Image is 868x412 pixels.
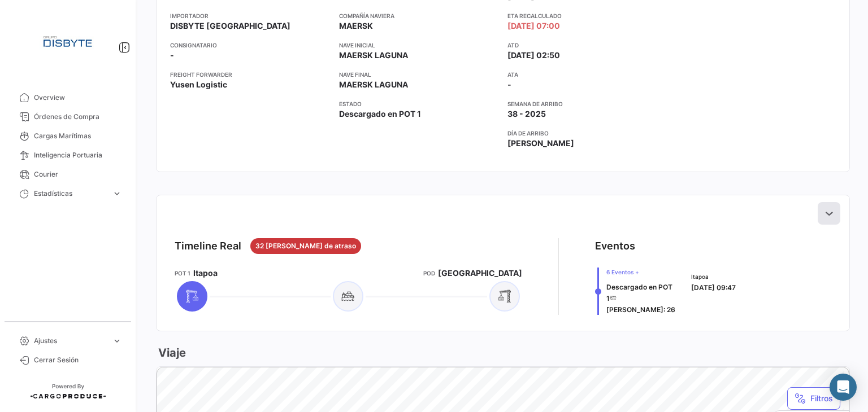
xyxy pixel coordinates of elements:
span: Cargas Marítimas [34,131,122,141]
span: expand_more [112,336,122,346]
app-card-info-title: Semana de Arribo [507,99,667,108]
app-card-info-title: ETA Recalculado [507,11,667,20]
span: 32 [PERSON_NAME] de atraso [255,241,356,251]
span: Estadísticas [34,189,107,199]
app-card-info-title: Consignatario [170,41,330,50]
span: [PERSON_NAME]: 26 [606,305,675,314]
span: Itapoa [691,272,736,281]
a: Inteligencia Portuaria [9,146,127,165]
span: Cerrar Sesión [34,355,122,365]
app-card-info-title: ATA [507,70,667,79]
span: [DATE] 02:50 [507,50,560,61]
span: Órdenes de Compra [34,112,122,122]
app-card-info-title: Estado [339,99,499,108]
button: Filtros [787,387,840,410]
span: expand_more [112,189,122,199]
span: [GEOGRAPHIC_DATA] [438,268,522,279]
span: MAERSK LAGUNA [339,79,408,90]
a: Cargas Marítimas [9,126,127,146]
span: Itapoa [193,268,218,279]
span: DISBYTE [GEOGRAPHIC_DATA] [170,20,290,32]
span: [PERSON_NAME] [507,138,574,149]
span: [DATE] 07:00 [507,20,560,32]
span: [DATE] 09:47 [691,283,736,292]
h3: Viaje [156,345,186,361]
app-card-info-title: Importador [170,11,330,20]
a: Courier [9,165,127,184]
app-card-info-title: Nave final [339,70,499,79]
span: 6 Eventos + [606,268,678,277]
app-card-info-title: Freight Forwarder [170,70,330,79]
img: Logo+disbyte.jpeg [40,14,96,70]
span: MAERSK [339,20,373,32]
app-card-info-title: POT 1 [175,269,190,278]
span: Courier [34,169,122,179]
span: MAERSK LAGUNA [339,50,408,61]
a: Overview [9,88,127,107]
span: Inteligencia Portuaria [34,150,122,160]
app-card-info-title: Día de Arribo [507,129,667,138]
span: Yusen Logistic [170,79,227,90]
app-card-info-title: ATD [507,41,667,50]
span: 38 - 2025 [507,108,546,120]
span: Ajustes [34,336,107,346]
span: Descargado en POT 1 [606,283,672,303]
app-card-info-title: POD [423,269,435,278]
span: - [170,50,174,61]
span: Descargado en POT 1 [339,108,421,120]
div: Timeline Real [175,238,241,254]
app-card-info-title: Compañía naviera [339,11,499,20]
span: - [507,79,511,90]
div: Abrir Intercom Messenger [830,374,857,401]
span: Overview [34,93,122,103]
app-card-info-title: Nave inicial [339,41,499,50]
div: Eventos [595,238,635,254]
a: Órdenes de Compra [9,107,127,126]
